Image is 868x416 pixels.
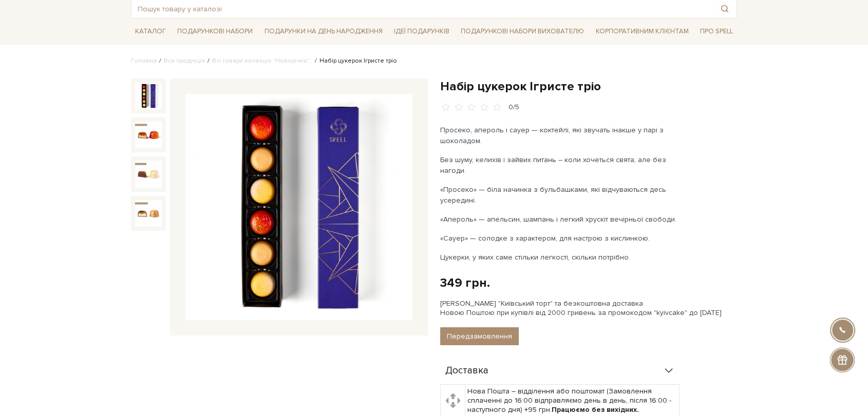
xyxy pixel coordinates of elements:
span: Доставка [445,366,488,375]
p: «Апероль» — апельсин, шампань і легкий хрускіт вечірньої свободи. [440,214,681,225]
a: Подарунки на День народження [260,24,387,39]
p: Цукерки, у яких саме стільки легкості, скільки потрібно. [440,252,681,263]
img: Набір цукерок Ігристе тріо [135,83,162,109]
img: Набір цукерок Ігристе тріо [135,161,162,187]
li: Набір цукерок Ігристе тріо [312,56,397,66]
a: Подарункові набори [173,24,257,39]
div: 349 грн. [440,275,490,291]
a: Головна [131,57,157,65]
p: «Сауер» — солодке з характером, для настрою з кислинкою. [440,233,681,244]
img: Набір цукерок Ігристе тріо [135,200,162,227]
img: Набір цукерок Ігристе тріо [135,122,162,148]
a: Вся продукція [164,57,205,65]
p: Просеко, апероль і сауер — коктейлі, які звучать інакше у парі з шоколадом. [440,125,681,146]
div: [PERSON_NAME] "Київський торт" та безкоштовна доставка Новою Поштою при купівлі від 2000 гривень ... [440,299,737,318]
h1: Набір цукерок Ігристе тріо [440,78,737,94]
a: Всі товари колекція "Новорічна".. [212,57,312,65]
a: Про Spell [696,24,737,39]
button: Передзамовлення [440,327,519,345]
p: «Просеко» — біла начинка з бульбашками, які відчуваються десь усередині. [440,184,681,206]
div: 0/5 [508,103,519,112]
a: Ідеї подарунків [390,24,454,39]
img: Набір цукерок Ігристе тріо [185,94,412,321]
a: Корпоративним клієнтам [592,23,693,40]
a: Каталог [131,24,170,39]
a: Подарункові набори вихователю [457,23,588,40]
p: Без шуму, келихів і зайвих питань – коли хочеться свята, але без нагоди. [440,154,681,176]
b: Працюємо без вихідних. [552,405,639,414]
